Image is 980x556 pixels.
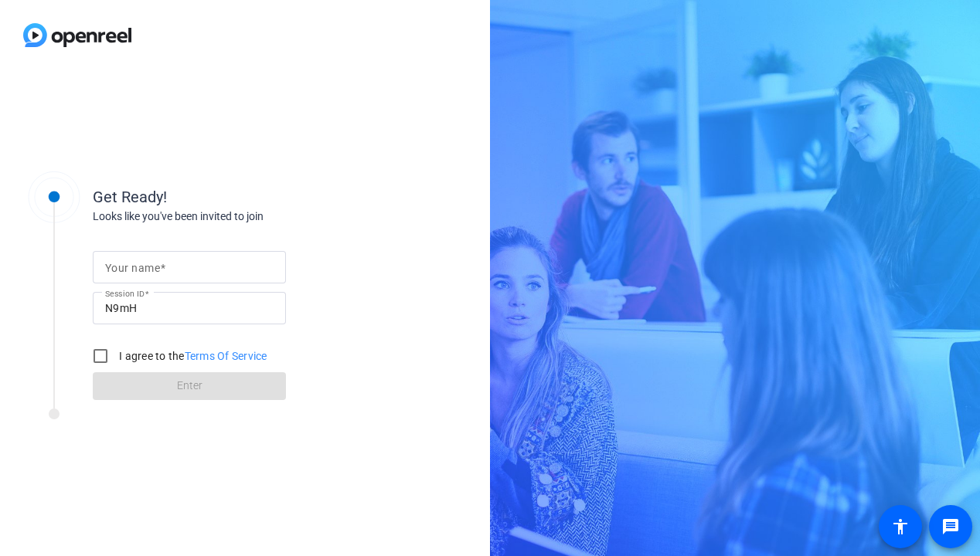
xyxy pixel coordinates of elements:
[93,208,402,225] div: Looks like you've been invited to join
[93,185,402,208] div: Get Ready!
[116,348,267,364] label: I agree to the
[105,262,160,274] mat-label: Your name
[891,517,910,536] mat-icon: accessibility
[185,350,267,362] a: Terms Of Service
[941,517,960,536] mat-icon: message
[105,289,145,298] mat-label: Session ID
